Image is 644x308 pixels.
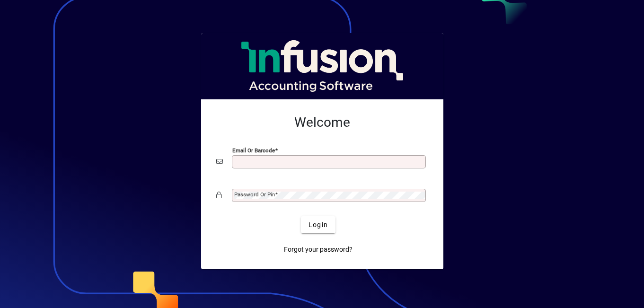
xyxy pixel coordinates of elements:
[232,147,275,154] mat-label: Email or Barcode
[309,220,328,230] span: Login
[280,241,356,258] a: Forgot your password?
[234,191,275,198] mat-label: Password or Pin
[284,245,353,255] span: Forgot your password?
[301,216,335,233] button: Login
[216,114,428,131] h2: Welcome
